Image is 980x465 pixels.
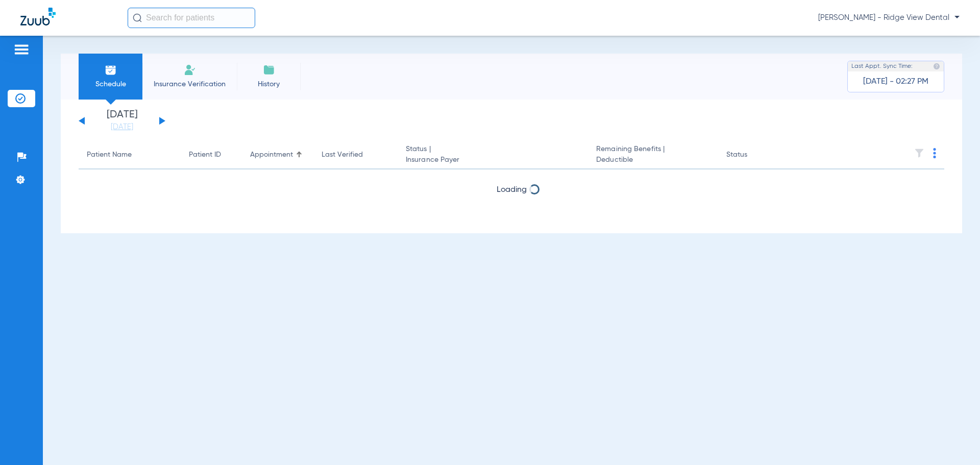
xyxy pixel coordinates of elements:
[718,141,787,169] th: Status
[406,155,580,165] span: Insurance Payer
[128,8,255,28] input: Search for patients
[184,64,196,76] img: Manual Insurance Verification
[596,155,709,165] span: Deductible
[933,148,936,158] img: group-dot-blue.svg
[398,141,588,169] th: Status |
[322,150,363,160] div: Last Verified
[250,150,305,160] div: Appointment
[818,13,960,23] span: [PERSON_NAME] - Ridge View Dental
[105,64,117,76] img: Schedule
[189,150,234,160] div: Patient ID
[87,150,132,160] div: Patient Name
[933,63,940,70] img: last sync help info
[150,79,229,89] span: Insurance Verification
[189,150,221,160] div: Patient ID
[914,148,924,158] img: filter.svg
[91,110,153,132] li: [DATE]
[250,150,293,160] div: Appointment
[497,186,527,194] span: Loading
[13,43,30,56] img: hamburger-icon
[91,122,153,132] a: [DATE]
[263,64,275,76] img: History
[87,150,173,160] div: Patient Name
[322,150,389,160] div: Last Verified
[86,79,135,89] span: Schedule
[244,79,293,89] span: History
[588,141,718,169] th: Remaining Benefits |
[851,61,913,71] span: Last Appt. Sync Time:
[863,77,928,87] span: [DATE] - 02:27 PM
[929,416,980,465] iframe: Chat Widget
[133,13,142,22] img: Search Icon
[20,8,56,26] img: Zuub Logo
